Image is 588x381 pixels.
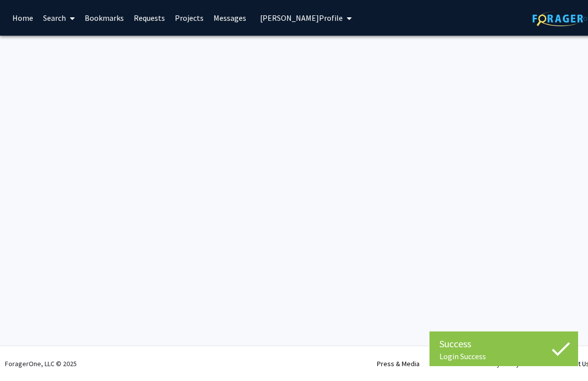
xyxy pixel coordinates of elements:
div: Success [439,336,568,351]
div: Login Success [439,351,568,361]
a: Bookmarks [80,0,129,35]
a: Projects [170,0,209,35]
a: Messages [209,0,251,35]
a: Requests [129,0,170,35]
a: Search [38,0,80,35]
a: Press & Media [377,359,420,368]
div: ForagerOne, LLC © 2025 [5,346,77,381]
span: [PERSON_NAME] Profile [260,13,343,23]
a: Home [7,0,38,35]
